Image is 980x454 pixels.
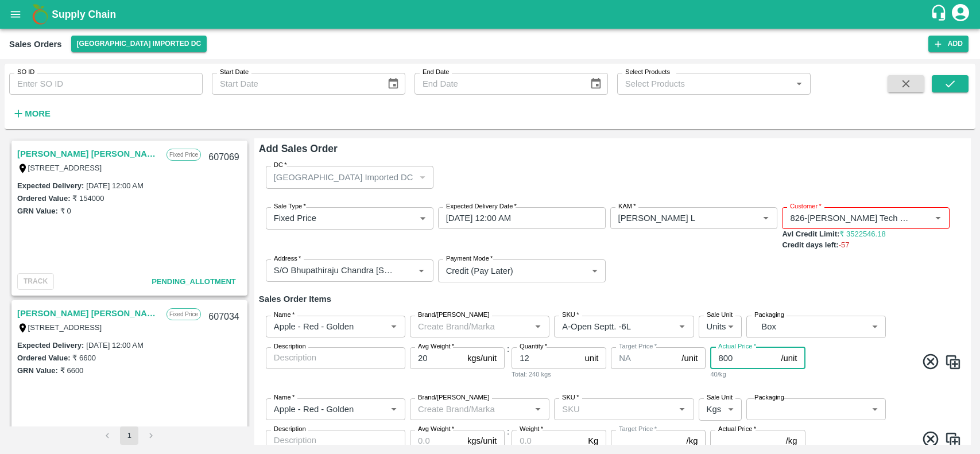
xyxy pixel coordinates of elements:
[790,202,822,211] label: Customer
[446,254,493,263] label: Payment Mode
[274,161,287,170] label: DC
[274,202,306,211] label: Sale Type
[792,76,807,91] button: Open
[413,402,527,417] input: Create Brand/Marka
[585,73,607,95] button: Choose date
[530,402,545,417] button: Open
[418,393,489,402] label: Brand/[PERSON_NAME]
[414,263,429,278] button: Open
[413,319,527,334] input: Create Brand/Marka
[621,76,788,91] input: Select Products
[512,430,583,452] input: 0.0
[60,207,71,215] label: ₹ 0
[786,434,797,447] p: /kg
[707,320,726,333] p: Units
[710,369,805,379] div: 40/kg
[29,3,52,26] img: logo
[931,211,946,226] button: Open
[761,320,867,333] p: Box
[71,36,207,52] button: Select DC
[382,73,404,95] button: Choose date
[202,144,246,171] div: 607069
[17,181,84,190] label: Expected Delivery :
[619,342,657,351] label: Target Price
[17,341,84,350] label: Expected Delivery :
[944,431,962,448] img: CloneIcon
[718,425,756,434] label: Actual Price
[944,354,962,371] img: CloneIcon
[839,240,850,249] span: -57
[687,434,698,447] p: /kg
[274,342,306,351] label: Description
[950,2,971,26] div: account of current user
[520,425,543,434] label: Weight
[17,194,70,203] label: Ordered Value:
[274,212,316,224] p: Fixed Price
[152,277,236,286] span: Pending_Allotment
[415,73,580,95] input: End Date
[28,164,102,172] label: [STREET_ADDRESS]
[86,181,143,190] label: [DATE] 12:00 AM
[675,319,690,334] button: Open
[202,304,246,331] div: 607034
[166,149,201,161] p: Fixed Price
[625,68,670,77] label: Select Products
[17,146,161,161] a: [PERSON_NAME] [PERSON_NAME] Sugdare
[467,352,497,364] p: kgs/unit
[269,263,396,278] input: Address
[52,9,116,20] b: Supply Chain
[418,425,454,434] label: Avg Weight
[562,393,579,402] label: SKU
[675,402,690,417] button: Open
[96,426,162,445] nav: pagination navigation
[785,211,912,226] input: Customer
[562,311,579,320] label: SKU
[386,402,401,417] button: Open
[930,4,950,25] div: customer-support
[86,341,143,350] label: [DATE] 12:00 AM
[614,211,741,226] input: KAM
[274,393,295,402] label: Name
[120,426,138,445] button: page 1
[928,36,969,52] button: Add
[446,265,513,277] p: Credit (Pay Later)
[72,194,104,203] label: ₹ 154000
[619,425,657,434] label: Target Price
[410,430,463,452] input: 0.0
[9,37,62,52] div: Sales Orders
[17,207,58,215] label: GRN Value:
[754,393,784,402] label: Packaging
[72,354,96,362] label: ₹ 6600
[28,323,102,332] label: [STREET_ADDRESS]
[467,434,497,447] p: kgs/unit
[259,141,966,157] h6: Add Sales Order
[259,306,966,389] div: :
[60,366,84,375] label: ₹ 6600
[681,352,698,364] p: /unit
[17,68,34,77] label: SO ID
[707,311,733,320] label: Sale Unit
[274,425,306,434] label: Description
[754,311,784,320] label: Packaging
[839,230,885,238] span: ₹ 3522546.18
[423,68,449,77] label: End Date
[52,6,930,22] a: Supply Chain
[220,68,249,77] label: Start Date
[557,319,656,334] input: SKU
[418,342,454,351] label: Avg Weight
[17,306,161,321] a: [PERSON_NAME] [PERSON_NAME] Sugdare
[782,240,838,249] b: Credit days left:
[718,342,756,351] label: Actual Price
[782,230,839,238] b: Avl Credit Limit:
[530,319,545,334] button: Open
[588,434,598,447] p: Kg
[274,171,413,184] p: [GEOGRAPHIC_DATA] Imported DC
[520,342,547,351] label: Quantity
[269,319,368,334] input: Name
[758,211,773,226] button: Open
[269,402,368,417] input: Name
[707,403,722,416] p: Kgs
[781,352,797,364] p: /unit
[557,402,671,417] input: SKU
[438,207,598,229] input: Choose date, selected date is Oct 13, 2025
